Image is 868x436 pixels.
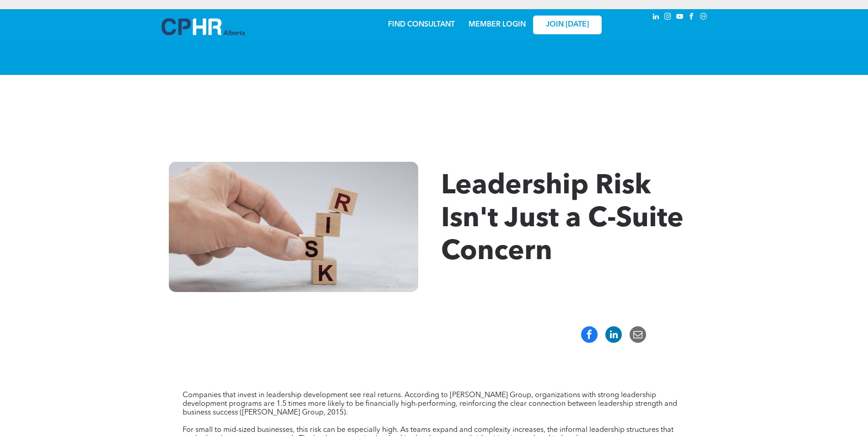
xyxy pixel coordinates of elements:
[699,11,709,24] a: Social network
[533,16,602,34] a: JOIN [DATE]
[651,11,661,24] a: linkedin
[687,11,697,24] a: facebook
[663,11,673,24] a: instagram
[162,18,245,35] img: A blue and white logo for cp alberta
[441,173,684,266] span: Leadership Risk Isn't Just a C-Suite Concern
[675,11,685,24] a: youtube
[546,21,589,29] span: JOIN [DATE]
[183,392,677,416] span: Companies that invest in leadership development see real returns. According to [PERSON_NAME] Grou...
[469,21,526,28] a: MEMBER LOGIN
[388,21,455,28] a: FIND CONSULTANT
